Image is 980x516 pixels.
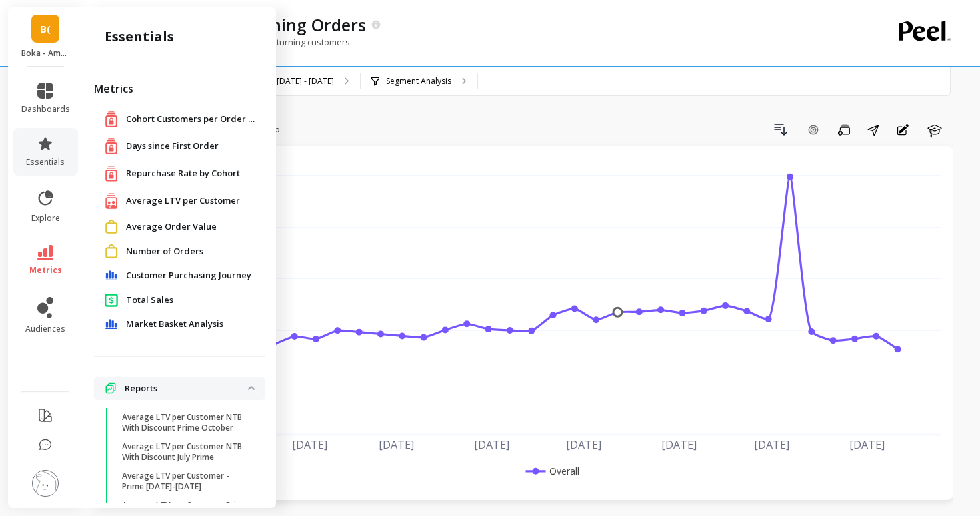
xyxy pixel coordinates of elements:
h2: Metrics [94,81,265,97]
a: Repurchase Rate by Cohort [126,167,255,180]
a: Days since First Order [126,140,255,153]
span: Average Order Value [126,220,217,234]
span: Market Basket Analysis [126,318,223,331]
img: navigation item icon [105,192,118,209]
p: Average LTV per Customer NTB With Discount Prime October [122,412,249,433]
img: navigation item icon [105,111,118,127]
img: navigation item icon [105,220,118,234]
span: Total Sales [126,294,173,307]
span: essentials [26,157,65,168]
span: metrics [29,265,62,276]
p: Boka - Amazon (Essor) [21,48,70,59]
span: Average LTV per Customer [126,194,240,208]
span: Number of Orders [126,245,203,258]
a: Average LTV per Customer [126,194,255,208]
span: Days since First Order [126,140,219,153]
a: Cohort Customers per Order Count [126,113,259,126]
p: Average LTV per Customer NTB With Discount July Prime [122,441,249,463]
img: profile picture [32,470,59,497]
a: Customer Purchasing Journey [126,269,255,282]
span: Customer Purchasing Journey [126,269,251,282]
a: Number of Orders [126,245,255,258]
img: down caret icon [248,386,255,390]
span: Repurchase Rate by Cohort [126,167,240,180]
img: navigation item icon [105,165,118,182]
span: audiences [25,324,65,334]
p: Segment Analysis [386,76,451,87]
span: dashboards [21,104,70,115]
img: navigation item icon [105,382,117,394]
img: navigation item icon [105,319,118,330]
img: navigation item icon [105,293,118,307]
p: Reports [125,382,248,395]
span: B( [40,21,51,37]
img: navigation item icon [105,270,118,281]
span: explore [31,213,60,224]
h2: essentials [105,27,174,46]
p: Average LTV per Customer - Prime [DATE]-[DATE] [122,471,249,492]
a: Average Order Value [126,220,255,234]
a: Total Sales [126,294,255,307]
img: navigation item icon [105,244,118,258]
img: navigation item icon [105,138,118,154]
